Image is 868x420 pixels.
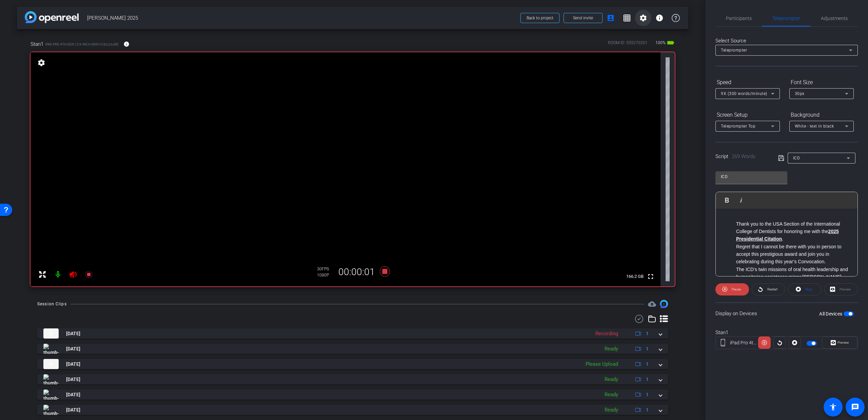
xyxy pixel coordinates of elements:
mat-icon: settings [37,59,46,67]
mat-icon: message [851,403,859,411]
div: Script [715,153,769,160]
mat-icon: cloud_upload [648,300,656,308]
span: Adjustments [821,16,848,21]
span: [DATE] [66,361,80,368]
mat-expansion-panel-header: thumb-nail[DATE]Please Upload1 [37,359,668,369]
span: Back to project [527,16,553,20]
div: ROOM ID: 555270201 [608,40,648,50]
span: FPS [322,267,329,271]
span: Pause [732,287,741,291]
div: Screen Setup [715,109,780,121]
span: Stan1 [31,40,43,48]
div: Session Clips [37,301,67,307]
mat-icon: grid_on [623,14,631,22]
span: 1 [646,376,649,383]
span: [DATE] [66,376,80,383]
span: iPad Pro 4th Gen 12.9-inch (WiFi+Cellular) [45,42,118,47]
mat-expansion-panel-header: thumb-nail[DATE]Ready1 [37,405,668,415]
mat-icon: info [123,41,130,47]
mat-icon: settings [639,14,647,22]
mat-expansion-panel-header: thumb-nail[DATE]Ready1 [37,389,668,400]
mat-expansion-panel-header: thumb-nail[DATE]Ready1 [37,344,668,354]
span: 166.2 GB [624,272,646,281]
button: Preview [822,337,857,349]
span: 1 [646,391,649,398]
img: Session clips [660,300,668,308]
div: Select Source [715,37,858,45]
input: Title [721,173,782,181]
div: Ready [601,345,622,353]
img: thumb-nail [43,359,59,369]
div: Ready [601,406,622,414]
div: Stan1 [715,329,858,337]
img: app-logo [25,11,79,23]
span: 1 [646,361,649,368]
span: Stop [805,287,812,291]
span: [DATE] [66,406,80,414]
div: Speed [715,77,780,88]
span: Teleprompter [772,16,800,21]
div: 30 [317,266,334,272]
span: [DATE] [66,330,80,337]
button: Stop [788,283,822,295]
span: Destinations for your clips [648,300,656,308]
span: ICD [793,156,800,160]
span: 30px [795,91,805,96]
span: [PERSON_NAME] 2025 [87,11,516,25]
img: thumb-nail [43,374,59,384]
li: The ICD’s twin missions of oral health leadership and humanitarian assistance mirror [PERSON_NAME... [736,266,851,304]
button: Send invite [564,13,603,23]
mat-icon: account_box [607,14,615,22]
span: 1 [646,406,649,414]
span: [DATE] [66,345,80,352]
mat-icon: accessibility [829,403,837,411]
div: Recording [592,330,622,338]
button: Bold (⌘B) [721,193,733,207]
li: Thank you to the USA Section of the International College of Dentists for honoring me with the . [736,220,851,243]
span: Teleprompter Top [721,124,755,129]
div: Ready [601,391,622,399]
div: Background [789,109,854,121]
div: 1080P [317,272,334,278]
div: Display on Devices [715,302,858,324]
span: 9X (300 words/minute) [721,91,767,96]
div: iPad Pro 4th Gen 12.9-inch (WiFi+Cellular) [730,339,758,346]
span: Restart [767,287,777,291]
span: Participants [726,16,752,21]
img: thumb-nail [43,405,59,415]
div: Please Upload [582,360,622,368]
u: 2025 Presidential Citation [736,229,839,242]
div: 00:00:01 [334,266,379,278]
mat-icon: battery_std [667,39,675,47]
div: Ready [601,376,622,383]
span: Send invite [573,15,593,21]
span: 100% [654,37,667,48]
span: 1 [646,345,649,352]
button: Back to project [520,13,559,23]
span: 1 [646,330,649,337]
span: Preview [837,341,849,344]
mat-icon: info [655,14,664,22]
span: Teleprompter [721,48,747,53]
span: [DATE] [66,391,80,398]
li: Regret that I cannot be there with you in person to accept this prestigious award and join you in... [736,243,851,266]
img: thumb-nail [43,344,59,354]
mat-icon: fullscreen [647,272,655,281]
img: thumb-nail [43,328,59,339]
button: Restart [752,283,785,295]
mat-expansion-panel-header: thumb-nail[DATE]Ready1 [37,374,668,384]
span: 269 Words [732,153,755,159]
span: White - text in black [795,124,834,129]
mat-expansion-panel-header: thumb-nail[DATE]Recording1 [37,328,668,339]
button: Pause [715,283,749,295]
img: thumb-nail [43,389,59,400]
div: Font Size [789,77,854,88]
label: All Devices [819,310,844,317]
